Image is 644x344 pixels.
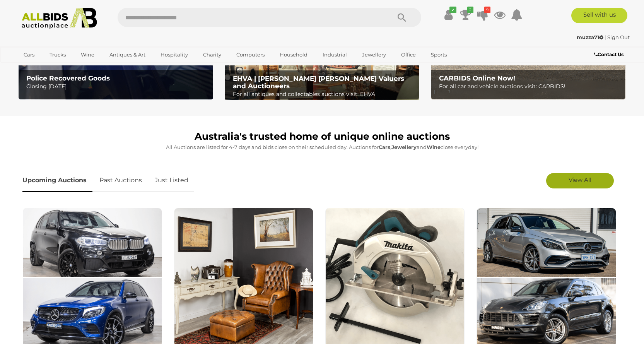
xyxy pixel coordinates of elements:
[22,131,622,142] h1: Australia's trusted home of unique online auctions
[233,75,404,90] b: EHVA | [PERSON_NAME] [PERSON_NAME] Valuers and Auctioneers
[225,22,419,101] a: EHVA | Evans Hastings Valuers and Auctioneers EHVA | [PERSON_NAME] [PERSON_NAME] Valuers and Auct...
[391,144,417,150] strong: Jewellery
[607,34,630,40] a: Sign Out
[439,74,515,82] b: CARBIDS Online Now!
[44,48,71,61] a: Trucks
[439,82,621,91] p: For all car and vehicle auctions visit: CARBIDS!
[357,48,391,61] a: Jewellery
[443,8,454,22] a: ✔
[577,34,603,40] strong: muzza71
[477,8,489,22] a: 9
[104,48,150,61] a: Antiques & Art
[571,8,627,23] a: Sell with us
[383,8,421,27] button: Search
[546,173,614,188] a: View All
[17,8,101,29] img: Allbids.com.au
[577,34,605,40] a: muzza71
[426,48,452,61] a: Sports
[26,74,110,82] b: Police Recovered Goods
[594,50,625,59] a: Contact Us
[22,143,622,152] p: All Auctions are listed for 4-7 days and bids close on their scheduled day. Auctions for , and cl...
[460,8,471,22] a: 2
[569,176,591,183] span: View All
[198,48,226,61] a: Charity
[233,89,415,99] p: For all antiques and collectables auctions visit: EHVA
[155,48,193,61] a: Hospitality
[231,48,270,61] a: Computers
[26,82,208,91] p: Closing [DATE]
[275,48,313,61] a: Household
[149,169,194,192] a: Just Listed
[379,144,390,150] strong: Cars
[396,48,421,61] a: Office
[427,144,441,150] strong: Wine
[19,61,84,74] a: [GEOGRAPHIC_DATA]
[94,169,148,192] a: Past Auctions
[484,7,490,13] i: 9
[467,7,473,13] i: 2
[22,169,92,192] a: Upcoming Auctions
[76,48,99,61] a: Wine
[449,7,456,13] i: ✔
[318,48,352,61] a: Industrial
[19,48,39,61] a: Cars
[594,51,624,57] b: Contact Us
[605,34,606,40] span: |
